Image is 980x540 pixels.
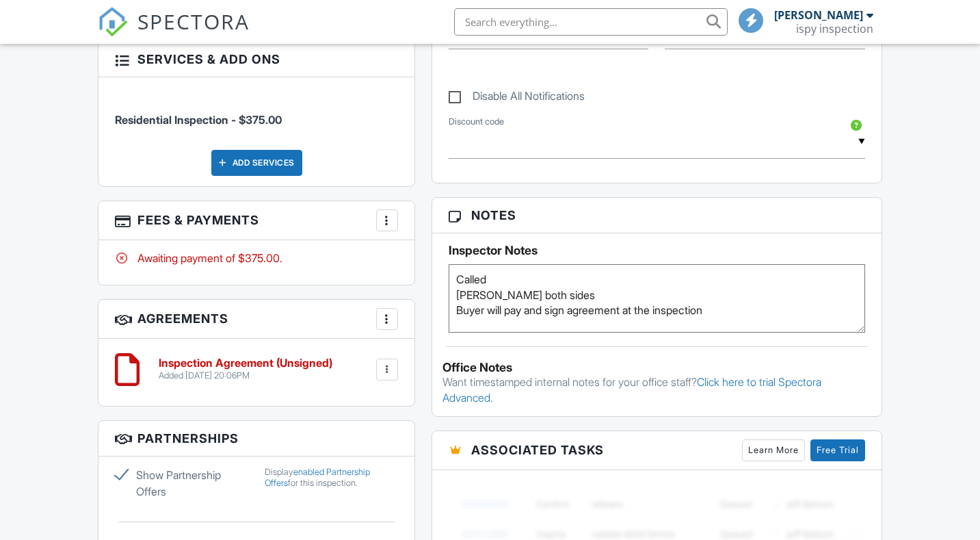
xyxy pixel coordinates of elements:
[211,150,302,176] div: Add Services
[810,439,865,461] a: Free Trial
[471,441,604,459] span: Associated Tasks
[98,421,414,457] h3: Partnerships
[454,8,728,36] input: Search everything...
[442,361,871,374] div: Office Notes
[774,8,863,22] div: [PERSON_NAME]
[265,467,370,488] a: enabled Partnership Offers
[115,113,282,127] span: Residential Inspection - $375.00
[265,467,398,489] div: Display for this inspection.
[742,439,805,461] a: Learn More
[115,88,398,138] li: Service: Residential Inspection
[432,198,882,233] h3: Notes
[98,300,414,339] h3: Agreements
[159,357,332,370] h6: Inspection Agreement (Unsigned)
[449,244,865,257] h5: Inspector Notes
[98,201,414,240] h3: Fees & Payments
[449,90,585,107] label: Disable All Notifications
[159,357,332,381] a: Inspection Agreement (Unsigned) Added [DATE] 20:06PM
[98,42,414,77] h3: Services & Add ons
[98,18,250,47] a: SPECTORA
[796,22,873,36] div: ispy inspection
[137,7,250,36] span: SPECTORA
[115,250,398,266] div: Awaiting payment of $375.00.
[449,116,504,128] label: Discount code
[159,370,332,381] div: Added [DATE] 20:06PM
[449,264,865,333] textarea: Called [PERSON_NAME] both sides Buyer will pay and sign agreement at the inspection
[442,374,871,405] p: Want timestamped internal notes for your office staff?
[442,375,821,404] a: Click here to trial Spectora Advanced.
[115,467,248,500] label: Show Partnership Offers
[98,7,128,37] img: The Best Home Inspection Software - Spectora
